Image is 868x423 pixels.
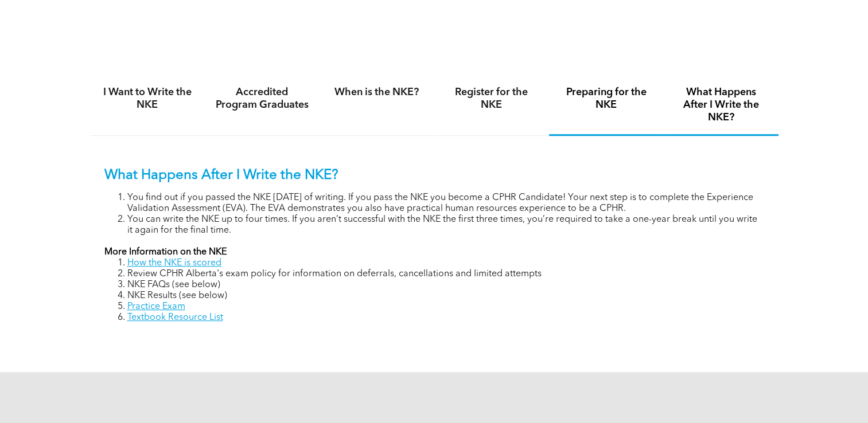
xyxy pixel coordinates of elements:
a: How the NKE is scored [127,258,221,268]
li: NKE Results (see below) [127,291,764,301]
a: Practice Exam [127,302,185,311]
h4: I Want to Write the NKE [100,86,194,111]
h4: When is the NKE? [330,86,424,99]
h4: Preparing for the NKE [559,86,653,111]
h4: Accredited Program Graduates [215,86,309,111]
li: You can write the NKE up to four times. If you aren’t successful with the NKE the first three tim... [127,214,764,236]
a: Textbook Resource List [127,313,223,322]
strong: More Information on the NKE [104,248,227,257]
p: What Happens After I Write the NKE? [104,167,764,184]
li: Review CPHR Alberta's exam policy for information on deferrals, cancellations and limited attempts [127,269,764,280]
h4: Register for the NKE [445,86,539,111]
li: NKE FAQs (see below) [127,280,764,291]
li: You find out if you passed the NKE [DATE] of writing. If you pass the NKE you become a CPHR Candi... [127,193,764,214]
h4: What Happens After I Write the NKE? [674,86,768,124]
